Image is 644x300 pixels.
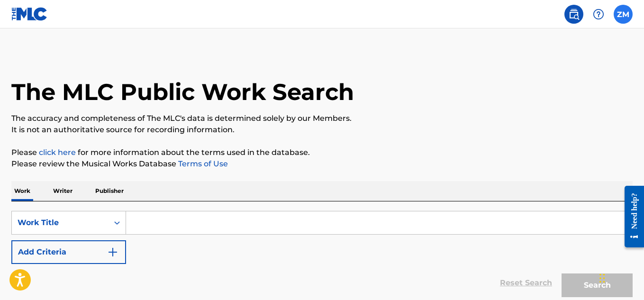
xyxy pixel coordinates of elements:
iframe: Chat Widget [597,255,644,300]
img: 9d2ae6d4665cec9f34b9.svg [107,246,118,258]
p: Writer [50,181,75,201]
p: Please for more information about the terms used in the database. [11,147,633,158]
div: Help [589,5,608,24]
a: Terms of Use [176,159,228,168]
img: search [568,9,580,20]
p: Please review the Musical Works Database [11,158,633,170]
p: It is not an authoritative source for recording information. [11,124,633,136]
a: click here [39,148,76,157]
p: Work [11,181,33,201]
button: Add Criteria [11,240,126,264]
div: Drag [599,264,605,292]
p: Publisher [92,181,127,201]
img: MLC Logo [11,7,48,21]
div: Work Title [18,217,103,228]
iframe: Resource Center [617,179,644,255]
img: help [593,9,604,20]
div: User Menu [614,5,633,24]
p: The accuracy and completeness of The MLC's data is determined solely by our Members. [11,113,633,124]
h1: The MLC Public Work Search [11,78,354,106]
a: Public Search [564,5,583,24]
